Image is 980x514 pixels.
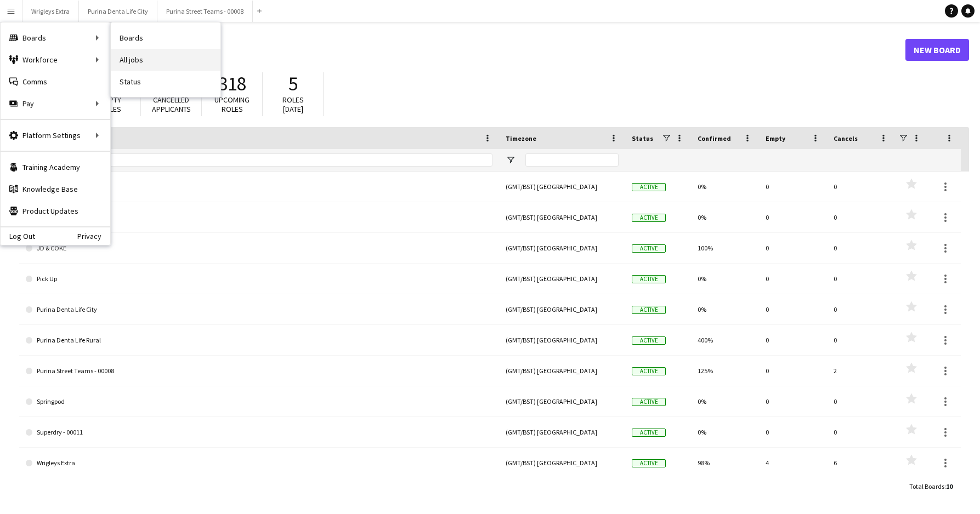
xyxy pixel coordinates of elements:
[632,459,666,467] span: Active
[766,134,785,142] span: Empty
[1,71,110,93] a: Comms
[827,233,895,263] div: 0
[26,325,492,356] a: Purina Denta Life Rural
[157,1,253,22] button: Purina Street Teams - 00008
[499,356,625,386] div: (GMT/BST) [GEOGRAPHIC_DATA]
[691,172,759,202] div: 0%
[632,275,666,283] span: Active
[691,325,759,355] div: 400%
[499,264,625,294] div: (GMT/BST) [GEOGRAPHIC_DATA]
[152,95,191,114] span: Cancelled applicants
[499,448,625,478] div: (GMT/BST) [GEOGRAPHIC_DATA]
[632,398,666,406] span: Active
[506,134,536,142] span: Timezone
[632,336,666,345] span: Active
[759,448,827,478] div: 4
[288,72,298,96] span: 5
[759,294,827,324] div: 0
[632,183,666,191] span: Active
[691,386,759,416] div: 0%
[1,93,110,115] div: Pay
[506,155,516,165] button: Open Filter Menu
[632,306,666,314] span: Active
[111,71,220,93] a: Status
[759,172,827,202] div: 0
[827,386,895,416] div: 0
[759,264,827,294] div: 0
[19,42,905,58] h1: Boards
[111,49,220,71] a: All jobs
[499,202,625,232] div: (GMT/BST) [GEOGRAPHIC_DATA]
[632,244,666,253] span: Active
[827,202,895,232] div: 0
[759,325,827,355] div: 0
[79,1,157,22] button: Purina Denta Life City
[1,156,110,178] a: Training Academy
[909,482,944,490] span: Total Boards
[499,417,625,447] div: (GMT/BST) [GEOGRAPHIC_DATA]
[499,325,625,355] div: (GMT/BST) [GEOGRAPHIC_DATA]
[946,482,953,490] span: 10
[499,294,625,324] div: (GMT/BST) [GEOGRAPHIC_DATA]
[632,214,666,222] span: Active
[632,367,666,375] span: Active
[22,1,79,22] button: Wrigleys Extra
[26,417,492,448] a: Superdry - 00011
[691,448,759,478] div: 98%
[1,232,35,241] a: Log Out
[632,429,666,437] span: Active
[691,202,759,232] div: 0%
[759,233,827,263] div: 0
[1,124,110,146] div: Platform Settings
[1,27,110,49] div: Boards
[827,294,895,324] div: 0
[698,134,731,142] span: Confirmed
[691,264,759,294] div: 0%
[26,172,492,202] a: [PERSON_NAME]
[26,448,492,478] a: Wrigleys Extra
[909,476,953,497] div: :
[827,417,895,447] div: 0
[1,178,110,200] a: Knowledge Base
[499,386,625,416] div: (GMT/BST) [GEOGRAPHIC_DATA]
[759,386,827,416] div: 0
[827,325,895,355] div: 0
[525,153,619,167] input: Timezone Filter Input
[26,386,492,417] a: Springpod
[214,95,250,114] span: Upcoming roles
[632,134,653,142] span: Status
[218,72,246,96] span: 318
[26,356,492,386] a: Purina Street Teams - 00008
[26,264,492,294] a: Pick Up
[759,202,827,232] div: 0
[827,448,895,478] div: 6
[827,172,895,202] div: 0
[26,294,492,325] a: Purina Denta Life City
[905,39,969,61] a: New Board
[499,172,625,202] div: (GMT/BST) [GEOGRAPHIC_DATA]
[834,134,858,142] span: Cancels
[77,232,110,241] a: Privacy
[827,356,895,386] div: 2
[26,202,492,233] a: ELF Beauty
[1,49,110,71] div: Workforce
[46,153,492,167] input: Board name Filter Input
[1,200,110,222] a: Product Updates
[827,264,895,294] div: 0
[282,95,304,114] span: Roles [DATE]
[691,417,759,447] div: 0%
[691,356,759,386] div: 125%
[691,294,759,324] div: 0%
[759,356,827,386] div: 0
[111,27,220,49] a: Boards
[691,233,759,263] div: 100%
[499,233,625,263] div: (GMT/BST) [GEOGRAPHIC_DATA]
[759,417,827,447] div: 0
[26,233,492,264] a: JD & COKE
